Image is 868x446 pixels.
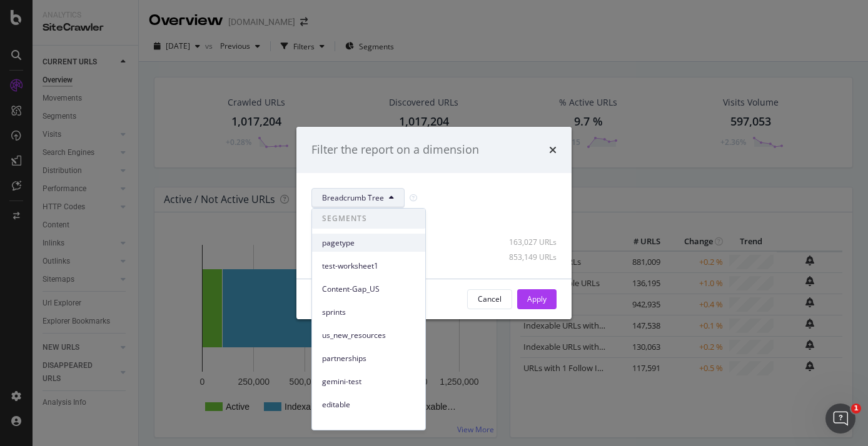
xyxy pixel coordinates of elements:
span: editable [322,399,415,410]
div: Cancel [478,294,502,304]
span: Breadcrumb Tree [322,192,384,203]
div: times [549,142,557,158]
div: 163,027 URLs [495,237,557,247]
iframe: Intercom live chat [825,404,855,434]
span: sprints [322,307,415,318]
span: us_new_resources [322,330,415,341]
div: Select all data available [311,218,557,229]
span: pagetype [322,237,415,249]
span: SEGMENTS [312,209,425,229]
span: gemini-test [322,376,415,387]
div: modal [296,127,572,319]
span: editable_alts [322,422,415,434]
button: Apply [517,289,557,309]
span: partnerships [322,353,415,364]
button: Breadcrumb Tree [311,188,405,208]
div: Filter the report on a dimension [311,142,479,158]
div: Apply [527,294,547,304]
span: test-worksheet1 [322,260,415,272]
div: 853,149 URLs [495,252,557,262]
button: Cancel [467,289,512,309]
span: 1 [851,404,861,414]
span: Content-Gap_US [322,284,415,295]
